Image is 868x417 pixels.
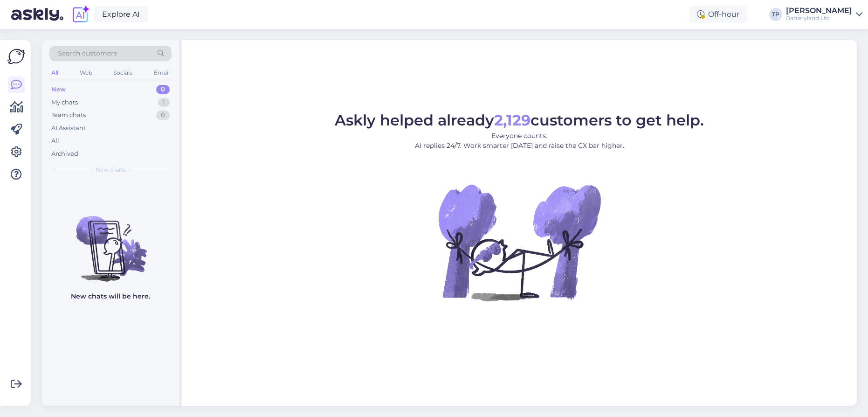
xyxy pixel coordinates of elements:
[51,111,86,120] div: Team chats
[335,131,704,151] p: Everyone counts. AI replies 24/7. Work smarter [DATE] and raise the CX bar higher.
[71,292,150,301] p: New chats will be here.
[156,111,170,120] div: 0
[769,8,782,21] div: TP
[78,67,94,79] div: Web
[51,98,78,107] div: My chats
[51,124,86,133] div: AI Assistant
[156,85,170,94] div: 0
[786,7,862,22] a: [PERSON_NAME]Batteryland Ltd
[94,7,148,22] a: Explore AI
[51,136,59,146] div: All
[158,98,170,107] div: 1
[689,6,747,23] div: Off-hour
[96,166,125,174] span: New chats
[42,199,179,283] img: No chats
[51,149,78,159] div: Archived
[51,85,66,94] div: New
[335,111,704,129] span: Askly helped already customers to get help.
[435,158,603,326] img: No Chat active
[71,5,90,24] img: explore-ai
[786,14,852,22] div: Batteryland Ltd
[786,7,852,14] div: [PERSON_NAME]
[111,67,134,79] div: Socials
[7,48,25,65] img: Askly Logo
[152,67,172,79] div: Email
[58,49,117,58] span: Search customers
[49,67,60,79] div: All
[494,111,530,129] b: 2,129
